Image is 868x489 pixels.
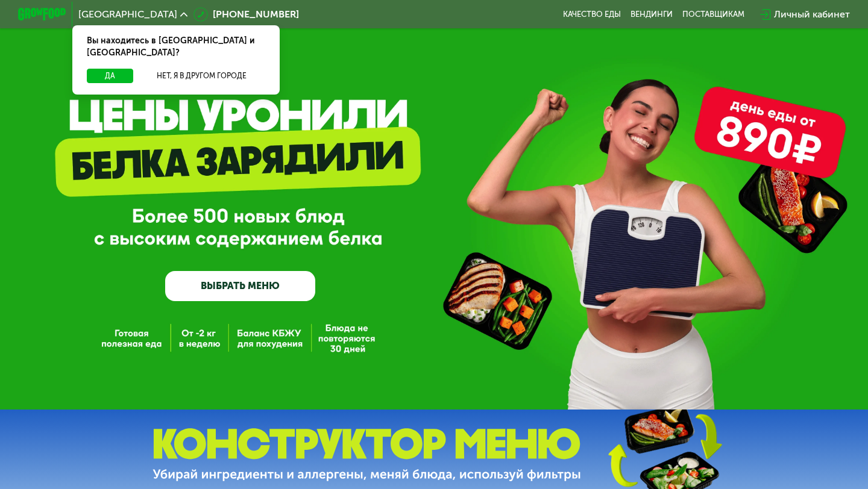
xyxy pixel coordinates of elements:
[72,25,280,69] div: Вы находитесь в [GEOGRAPHIC_DATA] и [GEOGRAPHIC_DATA]?
[78,10,177,19] span: [GEOGRAPHIC_DATA]
[563,10,621,19] a: Качество еды
[138,69,265,83] button: Нет, я в другом городе
[682,10,744,19] div: поставщикам
[165,271,315,301] a: ВЫБРАТЬ МЕНЮ
[774,7,850,22] div: Личный кабинет
[193,7,299,22] a: [PHONE_NUMBER]
[631,10,673,19] a: Вендинги
[87,69,133,83] button: Да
